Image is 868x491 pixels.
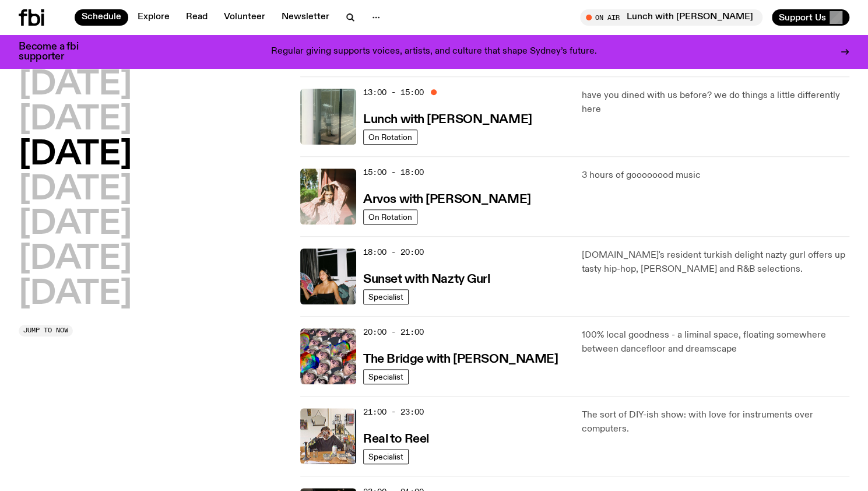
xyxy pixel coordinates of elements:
a: Specialist [363,449,409,464]
span: 21:00 - 23:00 [363,406,424,418]
p: Regular giving supports voices, artists, and culture that shape Sydney’s future. [271,47,597,57]
h3: Sunset with Nazty Gurl [363,273,490,286]
span: 18:00 - 20:00 [363,247,424,258]
h3: Become a fbi supporter [19,42,93,62]
button: Support Us [772,9,849,26]
span: On Rotation [368,213,412,222]
a: Volunteer [217,9,272,26]
span: On Rotation [368,133,412,142]
button: On AirLunch with [PERSON_NAME] [580,9,762,26]
button: [DATE] [19,104,132,136]
a: Explore [131,9,177,26]
a: Real to Reel [363,431,429,446]
span: 20:00 - 21:00 [363,327,424,338]
p: 100% local goodness - a liminal space, floating somewhere between dancefloor and dreamscape [582,328,849,356]
span: Specialist [368,453,403,461]
button: [DATE] [19,69,132,101]
a: Sunset with Nazty Gurl [363,271,490,286]
span: Jump to now [23,327,68,334]
button: [DATE] [19,208,132,241]
a: Read [179,9,215,26]
a: On Rotation [363,209,417,225]
h3: Real to Reel [363,433,429,446]
span: Specialist [368,293,403,301]
span: Support Us [779,12,826,23]
p: [DOMAIN_NAME]'s resident turkish delight nazty gurl offers up tasty hip-hop, [PERSON_NAME] and R&... [582,248,849,276]
a: Schedule [75,9,128,26]
button: [DATE] [19,243,132,276]
p: 3 hours of goooooood music [582,169,849,183]
p: have you dined with us before? we do things a little differently here [582,89,849,117]
h3: The Bridge with [PERSON_NAME] [363,353,558,366]
span: 13:00 - 15:00 [363,87,424,98]
a: On Rotation [363,129,417,145]
a: Lunch with [PERSON_NAME] [363,111,532,126]
a: Newsletter [275,9,336,26]
h3: Lunch with [PERSON_NAME] [363,114,532,126]
a: Specialist [363,369,409,384]
a: Specialist [363,289,409,304]
p: The sort of DIY-ish show: with love for instruments over computers. [582,408,849,436]
img: Jasper Craig Adams holds a vintage camera to his eye, obscuring his face. He is wearing a grey ju... [300,408,356,464]
h3: Arvos with [PERSON_NAME] [363,194,530,206]
button: [DATE] [19,278,132,311]
a: The Bridge with [PERSON_NAME] [363,351,558,366]
button: Jump to now [19,325,73,336]
button: [DATE] [19,174,132,206]
span: 15:00 - 18:00 [363,167,424,178]
img: Maleeka stands outside on a balcony. She is looking at the camera with a serious expression, and ... [300,169,356,225]
a: Arvos with [PERSON_NAME] [363,191,530,206]
button: [DATE] [19,139,132,171]
span: Specialist [368,373,403,381]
